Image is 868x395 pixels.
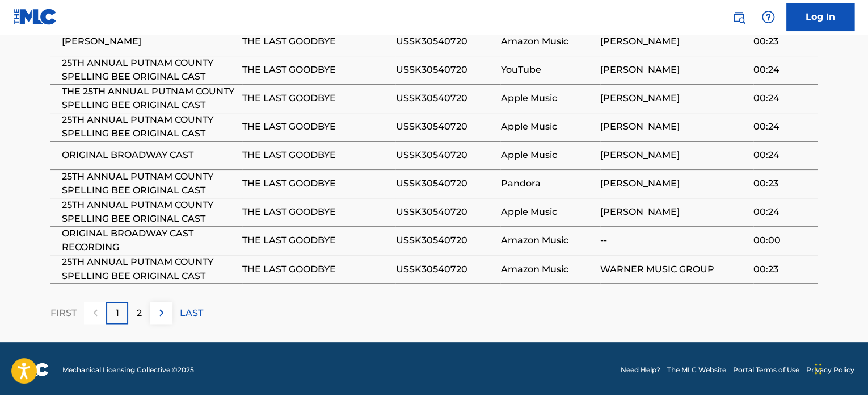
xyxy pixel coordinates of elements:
span: Pandora [500,177,594,190]
img: right [155,306,168,319]
span: THE LAST GOODBYE [242,177,390,190]
span: ORIGINAL BROADWAY CAST RECORDING [62,227,237,254]
span: Amazon Music [500,35,594,48]
span: 00:24 [753,63,812,77]
a: The MLC Website [667,364,726,375]
p: LAST [180,306,203,319]
span: [PERSON_NAME] [600,120,748,134]
span: [PERSON_NAME] [600,92,748,105]
span: 00:24 [753,205,812,219]
span: 00:00 [753,234,812,247]
span: THE LAST GOODBYE [242,234,390,247]
span: Apple Music [500,120,594,134]
span: 00:23 [753,262,812,276]
span: [PERSON_NAME] [600,63,748,77]
span: ORIGINAL BROADWAY CAST [62,148,237,162]
span: [PERSON_NAME] [62,35,237,48]
p: 1 [116,306,119,319]
span: 25TH ANNUAL PUTNAM COUNTY SPELLING BEE ORIGINAL CAST [62,198,237,226]
span: Apple Music [500,148,594,162]
div: Help [757,6,779,28]
iframe: Chat Widget [811,340,868,395]
img: help [761,10,775,24]
span: [PERSON_NAME] [600,148,748,162]
a: Public Search [727,6,750,28]
span: Amazon Music [500,234,594,247]
span: 00:24 [753,92,812,105]
span: Apple Music [500,92,594,105]
span: 25TH ANNUAL PUTNAM COUNTY SPELLING BEE ORIGINAL CAST [62,113,237,140]
span: USSK30540720 [395,177,495,190]
a: Need Help? [621,364,660,375]
span: USSK30540720 [395,205,495,219]
span: 25TH ANNUAL PUTNAM COUNTY SPELLING BEE ORIGINAL CAST [62,170,237,197]
span: -- [600,234,748,247]
span: [PERSON_NAME] [600,35,748,48]
a: Privacy Policy [806,364,854,375]
span: 25TH ANNUAL PUTNAM COUNTY SPELLING BEE ORIGINAL CAST [62,255,237,282]
span: 25TH ANNUAL PUTNAM COUNTY SPELLING BEE ORIGINAL CAST [62,56,237,84]
span: USSK30540720 [395,120,495,134]
div: Drag [815,352,821,386]
span: USSK30540720 [395,63,495,77]
span: 00:23 [753,35,812,48]
span: THE LAST GOODBYE [242,148,390,162]
img: search [732,10,745,24]
span: THE LAST GOODBYE [242,63,390,77]
span: THE LAST GOODBYE [242,205,390,219]
span: THE 25TH ANNUAL PUTNAM COUNTY SPELLING BEE ORIGINAL CAST [62,85,237,112]
p: FIRST [50,306,77,319]
span: Apple Music [500,205,594,219]
span: USSK30540720 [395,92,495,105]
span: THE LAST GOODBYE [242,120,390,134]
span: THE LAST GOODBYE [242,35,390,48]
span: [PERSON_NAME] [600,205,748,219]
p: 2 [137,306,142,319]
span: WARNER MUSIC GROUP [600,262,748,276]
span: THE LAST GOODBYE [242,92,390,105]
span: Mechanical Licensing Collective © 2025 [62,364,194,375]
a: Log In [786,3,854,31]
span: 00:23 [753,177,812,190]
span: THE LAST GOODBYE [242,262,390,276]
span: Amazon Music [500,262,594,276]
img: MLC Logo [14,9,57,25]
span: USSK30540720 [395,262,495,276]
span: USSK30540720 [395,35,495,48]
span: USSK30540720 [395,234,495,247]
span: 00:24 [753,120,812,134]
span: [PERSON_NAME] [600,177,748,190]
span: 00:24 [753,148,812,162]
span: USSK30540720 [395,148,495,162]
a: Portal Terms of Use [733,364,799,375]
span: YouTube [500,63,594,77]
